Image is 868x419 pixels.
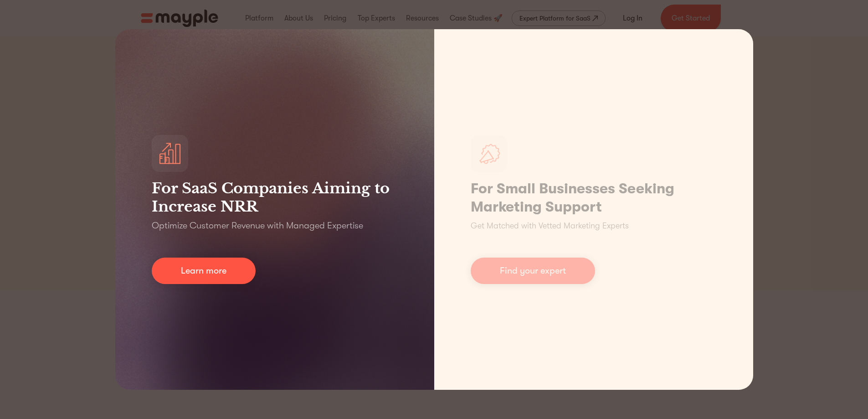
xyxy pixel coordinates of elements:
[471,180,717,216] h1: For Small Businesses Seeking Marketing Support
[152,179,398,216] h3: For SaaS Companies Aiming to Increase NRR
[471,258,595,284] a: Find your expert
[152,219,363,232] p: Optimize Customer Revenue with Managed Expertise
[152,258,256,284] a: Learn more
[471,220,629,232] p: Get Matched with Vetted Marketing Experts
